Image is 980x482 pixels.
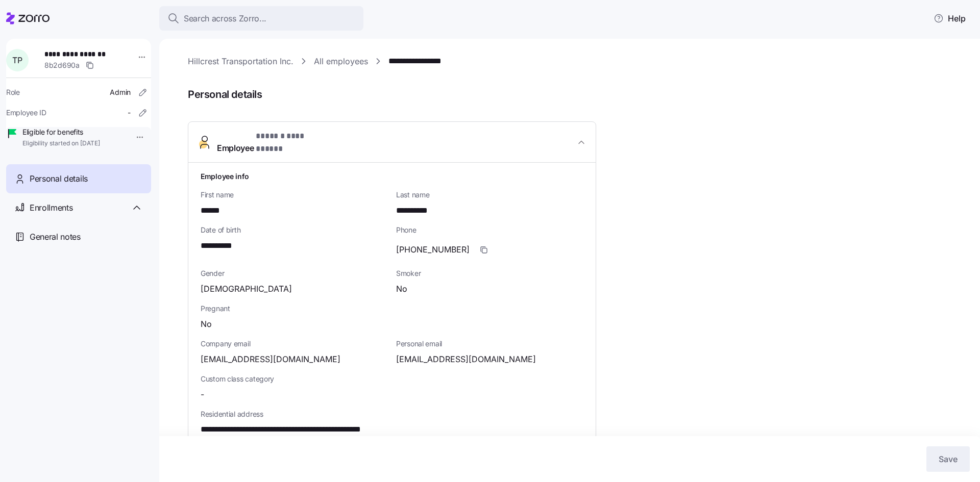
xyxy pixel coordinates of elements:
span: Date of birth [201,225,388,235]
span: [EMAIL_ADDRESS][DOMAIN_NAME] [201,353,340,366]
span: Phone [396,225,583,235]
span: Personal details [30,172,88,185]
span: [PHONE_NUMBER] [396,243,470,256]
span: Residential address [201,409,583,419]
a: Hillcrest Transportation Inc. [188,55,293,68]
span: Pregnant [201,303,583,314]
span: Personal details [188,86,966,103]
span: Role [6,87,20,97]
span: - [201,388,204,401]
span: Employee [217,130,332,155]
span: - [128,108,131,118]
button: Search across Zorro... [159,6,363,31]
span: Last name [396,190,583,200]
span: Employee ID [6,108,46,118]
span: Company email [201,339,388,349]
span: Save [939,453,958,465]
span: Gender [201,268,388,278]
span: Search across Zorro... [184,12,266,25]
span: Personal email [396,339,583,349]
span: Enrollments [30,201,72,214]
span: No [201,318,212,331]
span: T P [12,56,22,64]
span: Custom class category [201,374,388,384]
a: All employees [314,55,368,68]
span: Help [934,12,966,24]
span: 8b2d690a [44,60,80,70]
span: Admin [110,87,131,97]
span: No [396,283,407,295]
span: Smoker [396,268,583,278]
button: Save [926,446,970,472]
span: [EMAIL_ADDRESS][DOMAIN_NAME] [396,353,536,366]
button: Help [925,8,974,29]
span: General notes [30,231,81,243]
span: Eligible for benefits [22,127,100,137]
span: First name [201,190,388,200]
span: [DEMOGRAPHIC_DATA] [201,283,292,295]
h1: Employee info [201,171,583,182]
span: Eligibility started on [DATE] [22,139,100,148]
